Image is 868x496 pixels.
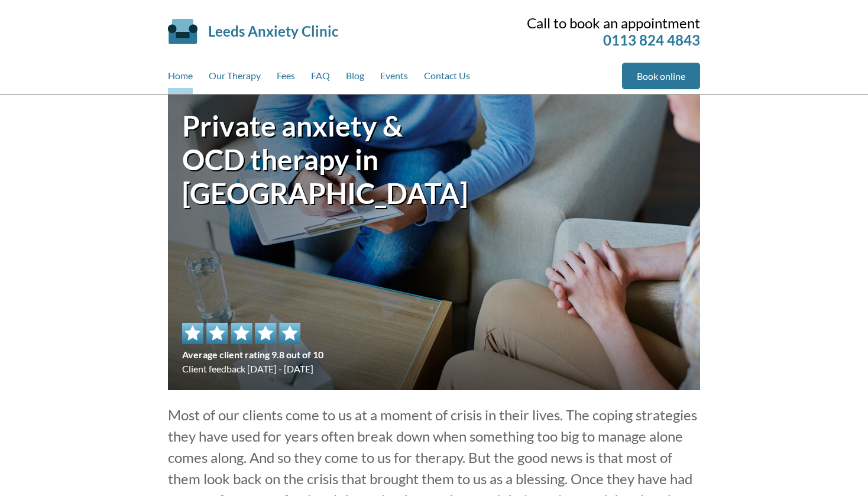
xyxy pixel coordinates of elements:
div: Client feedback [DATE] - [DATE] [182,323,323,376]
a: 0113 824 4843 [603,31,700,48]
img: 5 star rating [182,323,300,344]
a: Our Therapy [209,63,261,94]
h1: Private anxiety & OCD therapy in [GEOGRAPHIC_DATA] [182,109,434,210]
a: Home [168,63,193,94]
a: Fees [277,63,295,94]
a: Book online [622,63,700,89]
a: Blog [346,63,364,94]
a: FAQ [311,63,330,94]
a: Contact Us [424,63,470,94]
span: Average client rating 9.8 out of 10 [182,348,323,362]
a: Leeds Anxiety Clinic [208,22,338,40]
a: Events [380,63,408,94]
